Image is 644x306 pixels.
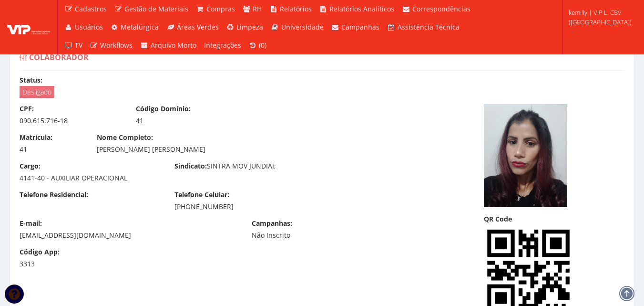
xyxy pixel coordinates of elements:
[204,41,241,50] span: Integrações
[484,214,512,224] label: QR Code
[398,22,460,32] span: Assistência Técnica
[136,36,200,54] a: Arquivo Morto
[20,259,82,269] div: 3313
[75,22,103,32] span: Usuários
[236,22,263,32] span: Limpeza
[281,22,324,32] span: Universidade
[61,18,107,36] a: Usuários
[7,20,50,34] img: logo
[100,41,133,50] span: Workflows
[136,116,238,126] div: 41
[259,41,266,50] span: (0)
[20,104,34,114] label: CPF:
[253,4,262,13] span: RH
[75,4,107,13] span: Cadastros
[341,22,379,32] span: Campanhas
[75,41,82,50] span: TV
[383,18,463,36] a: Assistência Técnica
[107,18,163,36] a: Metalúrgica
[174,202,315,211] div: [PHONE_NUMBER]
[97,133,153,142] label: Nome Completo:
[20,86,54,98] span: Desligado
[20,75,42,85] label: Status:
[167,161,322,173] div: SINTRA MOV JUNDIAI;
[223,18,267,36] a: Limpeza
[206,4,235,13] span: Compras
[267,18,327,36] a: Universidade
[252,219,292,228] label: Campanhas:
[29,52,89,63] span: Colaborador
[569,8,632,27] span: kemilly | VIP L. CBV ([GEOGRAPHIC_DATA])
[20,173,160,183] div: 4141-40 - AUXILIAR OPERACIONAL
[177,22,219,32] span: Áreas Verdes
[20,116,122,126] div: 090.615.716-18
[151,41,196,50] span: Arquivo Morto
[252,231,354,240] div: Não Inscrito
[412,4,470,13] span: Correspondências
[20,161,41,171] label: Cargo:
[174,190,229,200] label: Telefone Celular:
[245,36,271,54] a: (0)
[327,18,384,36] a: Campanhas
[484,104,567,207] img: cristina-capturar-169385537264f62e8c851be.PNG
[61,36,86,54] a: TV
[20,145,82,154] div: 41
[121,22,159,32] span: Metalúrgica
[174,161,207,171] label: Sindicato:
[280,4,312,13] span: Relatórios
[20,247,60,257] label: Código App:
[163,18,223,36] a: Áreas Verdes
[124,4,188,13] span: Gestão de Materiais
[86,36,137,54] a: Workflows
[329,4,394,13] span: Relatórios Analíticos
[97,145,392,154] div: [PERSON_NAME] [PERSON_NAME]
[200,36,245,54] a: Integrações
[20,231,237,240] div: [EMAIL_ADDRESS][DOMAIN_NAME]
[20,133,52,142] label: Matrícula:
[20,190,88,200] label: Telefone Residencial:
[20,219,42,228] label: E-mail:
[136,104,191,114] label: Código Domínio:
